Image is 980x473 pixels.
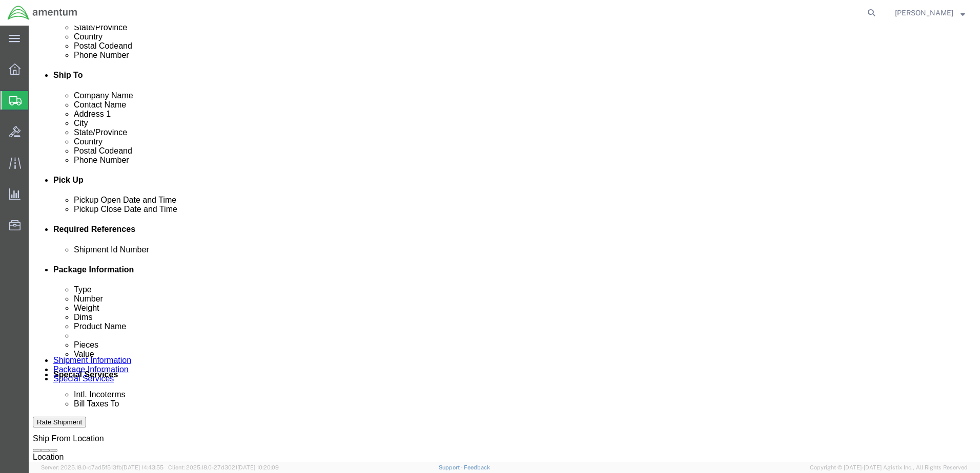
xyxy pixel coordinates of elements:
span: Server: 2025.18.0-c7ad5f513fb [41,464,164,470]
span: [DATE] 14:43:55 [122,464,164,470]
iframe: FS Legacy Container [29,26,980,462]
button: [PERSON_NAME] [894,7,966,19]
span: Copyright © [DATE]-[DATE] Agistix Inc., All Rights Reserved [810,463,968,472]
span: Client: 2025.18.0-27d3021 [168,464,279,470]
a: Feedback [464,464,490,470]
img: logo [7,5,78,20]
a: Support [439,464,464,470]
span: Norma Scott [895,7,953,18]
span: [DATE] 10:20:09 [237,464,279,470]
